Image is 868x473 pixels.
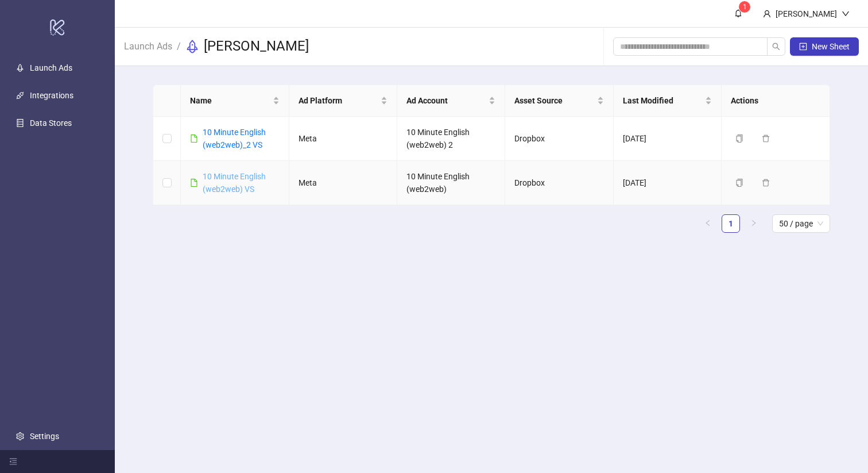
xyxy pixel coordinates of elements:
span: delete [762,179,770,187]
span: copy [735,134,743,143]
th: Ad Platform [289,85,397,117]
span: Ad Platform [299,94,378,107]
td: Meta [289,117,397,161]
td: 10 Minute English (web2web) 2 [397,117,505,161]
td: Dropbox [505,161,613,205]
a: 1 [722,215,739,232]
td: 10 Minute English (web2web) [397,161,505,205]
th: Name [181,85,289,117]
span: down [842,10,850,18]
span: user [763,10,771,18]
div: [PERSON_NAME] [771,7,842,20]
span: plus-square [799,43,807,51]
span: right [750,220,757,226]
span: file [190,179,198,187]
li: Next Page [745,214,763,233]
li: / [177,37,181,56]
span: file [190,134,198,143]
li: 1 [722,214,740,233]
span: bell [734,9,742,17]
td: [DATE] [614,117,722,161]
span: Asset Source [514,94,594,107]
span: copy [735,179,743,187]
th: Last Modified [614,85,722,117]
th: Asset Source [505,85,613,117]
a: Integrations [30,91,73,100]
a: Data Stores [30,118,72,128]
span: New Sheet [812,42,850,51]
button: right [745,214,763,233]
td: Meta [289,161,397,205]
span: Ad Account [406,94,486,107]
button: New Sheet [790,37,859,56]
th: Ad Account [397,85,505,117]
a: Settings [30,432,59,441]
a: Launch Ads [122,39,175,52]
button: left [699,214,717,233]
span: 1 [743,3,747,11]
span: left [704,220,711,226]
span: Name [190,94,270,107]
h3: [PERSON_NAME] [204,37,309,56]
span: menu-fold [9,457,17,466]
a: Launch Ads [30,63,72,72]
a: 10 Minute English (web2web) VS [203,172,266,194]
td: [DATE] [614,161,722,205]
th: Actions [722,85,830,117]
a: 10 Minute English (web2web)_2 VS [203,128,266,149]
div: Page Size [772,214,830,233]
sup: 1 [739,1,750,13]
span: search [772,43,780,51]
span: 50 / page [779,215,823,232]
li: Previous Page [699,214,717,233]
td: Dropbox [505,117,613,161]
span: delete [762,134,770,143]
span: Last Modified [623,94,703,107]
span: rocket [185,40,199,53]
